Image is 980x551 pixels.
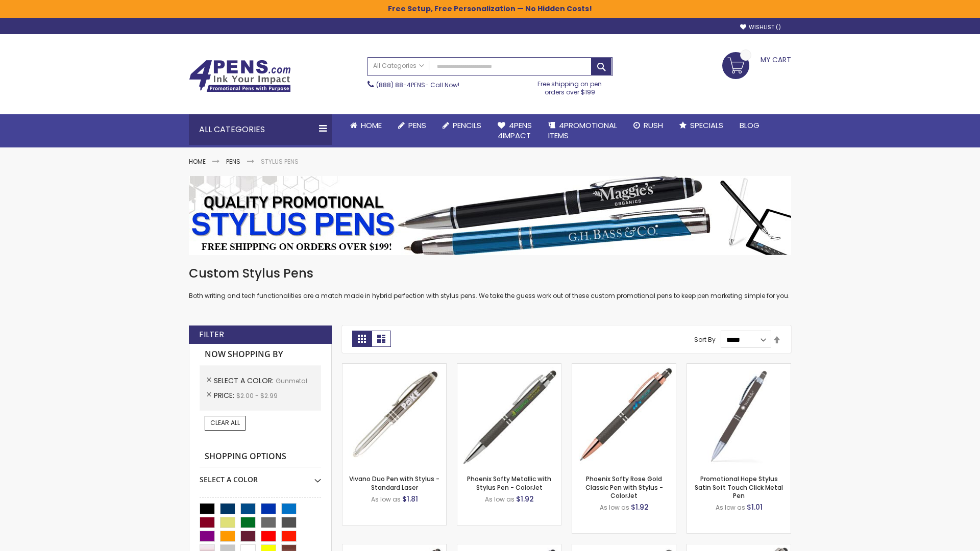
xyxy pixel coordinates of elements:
span: As low as [485,495,514,504]
a: Pens [226,157,240,166]
span: Price [214,390,236,400]
span: 4PROMOTIONAL ITEMS [548,120,617,141]
a: Rush [625,114,671,137]
span: Select A Color [214,375,276,386]
strong: Shopping Options [200,446,321,468]
a: Pens [390,114,434,137]
img: Promotional Hope Stylus Satin Soft Touch Click Metal Pen-Gunmetal [687,364,791,467]
a: Phoenix Softy Rose Gold Classic Pen with Stylus - ColorJet-Gunmetal [572,363,676,372]
span: $2.00 - $2.99 [236,391,278,400]
span: Pens [408,120,426,131]
a: Vivano Duo Pen with Stylus - Standard Laser-Gunmetal [342,363,446,372]
span: As low as [600,503,629,512]
span: Pencils [453,120,481,131]
a: Wishlist [740,23,781,31]
span: $1.81 [402,494,418,504]
span: Clear All [210,418,240,427]
a: 4Pens4impact [489,114,540,147]
a: Blog [731,114,768,137]
span: Gunmetal [276,377,307,385]
a: (888) 88-4PENS [376,81,425,89]
img: Vivano Duo Pen with Stylus - Standard Laser-Gunmetal [342,364,446,467]
h1: Custom Stylus Pens [189,265,791,282]
div: Free shipping on pen orders over $199 [527,76,613,96]
span: Specials [690,120,723,131]
a: 4PROMOTIONALITEMS [540,114,625,147]
a: Vivano Duo Pen with Stylus - Standard Laser [349,474,439,491]
a: Home [342,114,390,137]
a: Clear All [205,416,246,430]
strong: Grid [352,331,372,347]
img: Phoenix Softy Metallic with Stylus Pen - ColorJet-Gunmetal [457,364,561,467]
label: Sort By [694,335,716,344]
a: All Categories [368,58,429,74]
strong: Filter [199,329,224,340]
span: All Categories [373,62,424,70]
span: - Call Now! [376,81,459,89]
a: Promotional Hope Stylus Satin Soft Touch Click Metal Pen [695,474,783,499]
a: Pencils [434,114,489,137]
span: Blog [740,120,759,131]
span: Rush [644,120,663,131]
div: Both writing and tech functionalities are a match made in hybrid perfection with stylus pens. We ... [189,265,791,300]
div: All Categories [189,114,332,145]
a: Home [189,157,206,166]
a: Phoenix Softy Metallic with Stylus Pen - ColorJet [467,474,551,491]
a: Specials [671,114,731,137]
span: $1.92 [516,494,534,504]
span: As low as [371,495,401,504]
span: Home [361,120,382,131]
strong: Stylus Pens [261,157,299,166]
div: Select A Color [200,467,321,485]
img: Phoenix Softy Rose Gold Classic Pen with Stylus - ColorJet-Gunmetal [572,364,676,467]
span: As low as [716,503,745,512]
span: 4Pens 4impact [498,120,532,141]
span: $1.92 [631,502,649,512]
a: Phoenix Softy Rose Gold Classic Pen with Stylus - ColorJet [585,474,663,499]
img: 4Pens Custom Pens and Promotional Products [189,60,291,92]
span: $1.01 [747,502,763,512]
img: Stylus Pens [189,176,791,255]
strong: Now Shopping by [200,344,321,365]
a: Promotional Hope Stylus Satin Soft Touch Click Metal Pen-Gunmetal [687,363,791,372]
a: Phoenix Softy Metallic with Stylus Pen - ColorJet-Gunmetal [457,363,561,372]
